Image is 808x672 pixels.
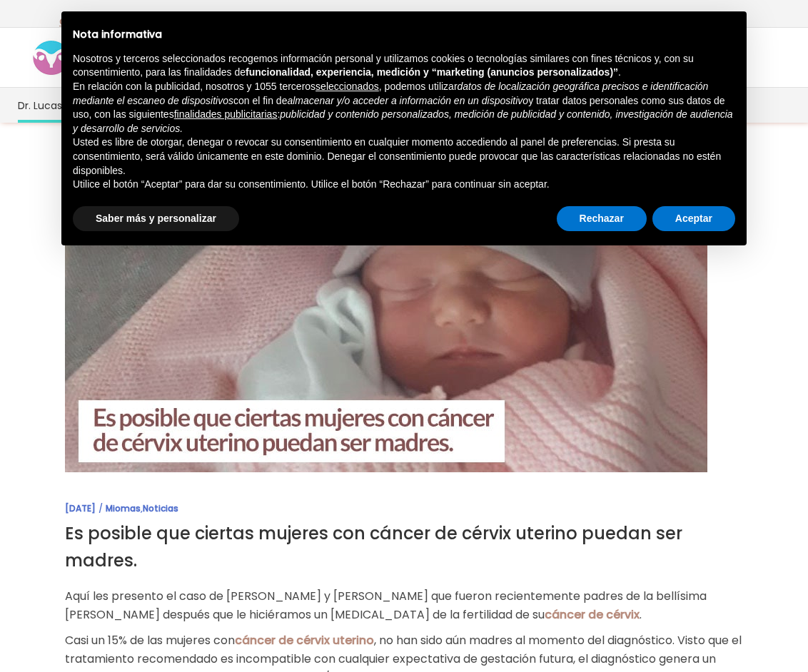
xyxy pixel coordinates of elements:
[315,80,379,94] button: seleccionados
[16,88,92,123] a: Dr. Lucas Minig
[557,206,647,232] button: Rechazar
[65,502,96,514] a: [DATE]
[143,502,178,514] a: Noticias
[652,206,735,232] button: Aceptar
[73,136,735,178] p: Usted es libre de otorgar, denegar o revocar su consentimiento en cualquier momento accediendo al...
[287,95,528,106] em: almacenar y/o acceder a información en un dispositivo
[246,66,618,78] strong: funcionalidad, experiencia, medición y “marketing (anuncios personalizados)”
[73,206,239,232] button: Saber más y personalizar
[73,81,708,106] em: datos de localización geográfica precisos e identificación mediante el escaneo de dispositivos
[235,632,374,648] a: cáncer de cérvix uterino
[106,499,178,518] div: ,
[73,52,735,80] p: Nosotros y terceros seleccionados recogemos información personal y utilizamos cookies o tecnologí...
[73,108,733,134] em: publicidad y contenido personalizados, medición de publicidad y contenido, investigación de audie...
[106,502,141,514] a: Miomas
[73,80,735,136] p: En relación con la publicidad, nosotros y 1055 terceros , podemos utilizar con el fin de y tratar...
[73,178,735,192] p: Utilice el botón “Aceptar” para dar su consentimiento. Utilice el botón “Rechazar” para continuar...
[545,606,640,623] a: cáncer de cérvix
[73,29,735,41] h2: Nota informativa
[18,97,91,113] span: Dr. Lucas Minig
[174,108,278,122] button: finalidades publicitarias
[65,520,743,574] h3: Es posible que ciertas mujeres con cáncer de cérvix uterino puedan ser madres.
[65,588,707,623] span: Aquí les presento el caso de [PERSON_NAME] y [PERSON_NAME] que fueron recientemente padres de la ...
